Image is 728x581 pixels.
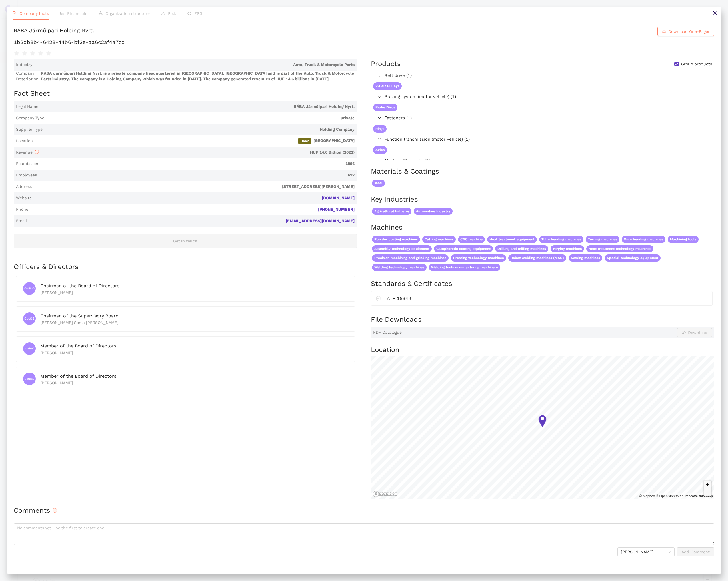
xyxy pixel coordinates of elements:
[30,51,35,56] span: star
[105,11,150,16] span: Organization structure
[373,491,398,497] a: Mapbox logo
[16,138,33,144] span: Location
[14,506,714,516] h2: Comments
[67,11,87,16] span: Financials
[24,375,35,382] span: MotBoD
[371,156,714,165] div: Machine Elements (1)
[378,74,381,77] span: right
[16,161,38,167] span: Foundation
[371,223,714,232] h2: Machines
[38,51,43,56] span: star
[40,283,119,288] span: Chairman of the Board of Directors
[46,51,51,56] span: star
[495,245,548,252] span: Drilling and milling machines
[458,236,485,243] span: CNC machine
[371,59,401,69] div: Products
[372,264,427,271] span: Welding technology machines
[622,236,665,243] span: Wire bending machines
[508,254,566,262] span: Robot welding machines (MAG)
[298,138,311,144] span: Baa2
[34,184,355,190] span: [STREET_ADDRESS][PERSON_NAME]
[39,172,355,178] span: 612
[24,345,35,352] span: MotBoD
[24,285,35,292] span: CotBoD
[371,195,714,204] h2: Key Industries
[40,313,119,319] span: Chairman of the Supervisory Board
[16,71,39,82] span: Company Description
[16,184,32,190] span: Address
[16,127,43,132] span: Supplier Type
[40,343,116,349] span: Member of the Board of Directors
[187,11,191,15] span: eye
[378,116,381,120] span: right
[35,62,355,68] span: Auto, Truck & Motorcycle Parts
[451,254,506,262] span: Pressing technology machines
[385,72,711,79] span: Belt drive (1)
[372,254,449,262] span: Precision machining and grinding machines
[371,167,714,176] h2: Materials & Coatings
[16,218,27,224] span: Email
[40,373,116,379] span: Member of the Board of Directors
[429,264,500,271] span: Welding tools manufacturing machinery
[371,135,714,144] div: Function transmission (motor vehicle) (1)
[40,289,348,296] div: [PERSON_NAME]
[385,157,711,164] span: Machine Elements (1)
[16,172,37,178] span: Employees
[668,28,710,35] span: Download One-Pager
[16,207,28,212] span: Phone
[385,93,711,100] span: Braking system (motor vehicle) (1)
[373,104,397,111] span: Brake Discs
[385,136,711,143] span: Function transmission (motor vehicle) (1)
[60,11,64,15] span: fund-view
[371,345,714,355] h2: Location
[45,127,355,132] span: Holding Company
[372,245,432,252] span: Assembly technology equipment
[35,150,39,154] span: info-circle
[539,236,583,243] span: Tube bending machines
[708,7,721,20] button: close
[41,161,355,167] span: 1896
[376,295,381,301] span: safety-certificate
[41,150,355,155] span: HUF 14.6 Billion (2022)
[41,104,355,110] span: RÁBA Járműipari Holding Nyrt.
[551,245,584,252] span: Forging machines
[704,488,711,496] button: Zoom out
[16,115,44,121] span: Company Type
[14,51,19,56] span: star
[569,254,602,262] span: Sewing machines
[422,236,456,243] span: Cutting machines
[14,89,357,99] h2: Fact Sheet
[373,330,402,335] span: PDF Catalogue
[373,82,402,90] span: V-Belt Pulleys
[16,150,39,154] span: Revenue
[713,11,717,15] span: close
[40,319,348,326] div: [PERSON_NAME] Soma [PERSON_NAME]
[35,138,355,144] span: [GEOGRAPHIC_DATA]
[16,62,32,68] span: Industry
[657,27,714,36] button: cloud-downloadDownload One-Pager
[371,279,714,289] h2: Standards & Certificates
[373,125,387,133] span: Rings
[371,356,714,499] canvas: Map
[14,262,357,272] h2: Officers & Directors
[677,547,714,556] button: Add Comment
[605,254,661,262] span: Special technology equipment
[434,245,493,252] span: Cataphoretic coating equipment
[41,71,355,82] span: RÁBA Járműipari Holding Nyrt. is a private company headquartered in [GEOGRAPHIC_DATA], [GEOGRAPHI...
[371,315,714,325] h2: File Downloads
[40,350,348,356] div: [PERSON_NAME]
[14,27,94,36] div: RÁBA Járműipari Holding Nyrt.
[47,115,355,121] span: private
[372,208,411,215] span: Agricultural Industry
[378,159,381,162] span: right
[679,61,714,67] span: Group products
[373,146,387,154] span: Axles
[16,104,38,110] span: Legal Name
[371,114,714,123] div: Fasteners (1)
[194,11,202,16] span: ESG
[414,208,453,215] span: Automotive Industry
[378,138,381,141] span: right
[161,11,165,15] span: warning
[621,548,671,556] span: Brose
[19,11,49,16] span: Company facts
